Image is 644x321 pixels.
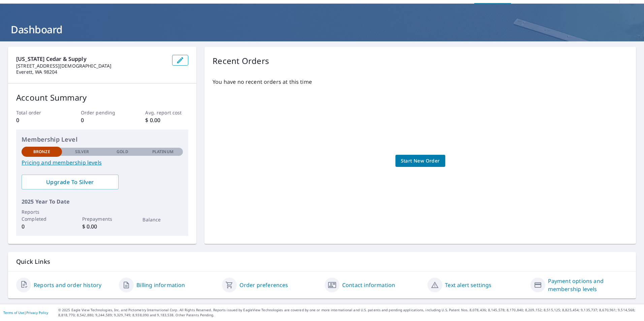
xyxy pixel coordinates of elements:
[16,109,59,116] p: Total order
[22,158,183,167] a: Pricing and membership levels
[342,281,395,289] a: Contact information
[395,155,445,167] a: Start New Order
[213,55,269,67] p: Recent Orders
[22,175,119,189] a: Upgrade To Silver
[22,222,62,230] p: 0
[3,311,48,315] p: |
[117,149,128,155] p: Gold
[213,78,628,86] p: You have no recent orders at this time
[26,310,48,315] a: Privacy Policy
[239,281,288,289] a: Order preferences
[22,135,183,144] p: Membership Level
[27,178,113,186] span: Upgrade To Silver
[401,157,440,165] span: Start New Order
[16,116,59,124] p: 0
[82,222,123,230] p: $ 0.00
[8,23,636,36] h1: Dashboard
[82,215,123,222] p: Prepayments
[16,257,628,266] p: Quick Links
[22,208,62,222] p: Reports Completed
[22,198,183,206] p: 2025 Year To Date
[75,149,89,155] p: Silver
[81,116,124,124] p: 0
[3,310,24,315] a: Terms of Use
[16,63,167,69] p: [STREET_ADDRESS][DEMOGRAPHIC_DATA]
[16,92,188,104] p: Account Summary
[145,116,188,124] p: $ 0.00
[142,216,183,223] p: Balance
[145,109,188,116] p: Avg. report cost
[136,281,185,289] a: Billing information
[81,109,124,116] p: Order pending
[34,281,101,289] a: Reports and order history
[16,55,167,63] p: [US_STATE] Cedar & Supply
[445,281,491,289] a: Text alert settings
[16,69,167,75] p: Everett, WA 98204
[152,149,173,155] p: Platinum
[548,277,628,293] a: Payment options and membership levels
[58,308,641,318] p: © 2025 Eagle View Technologies, Inc. and Pictometry International Corp. All Rights Reserved. Repo...
[33,149,50,155] p: Bronze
